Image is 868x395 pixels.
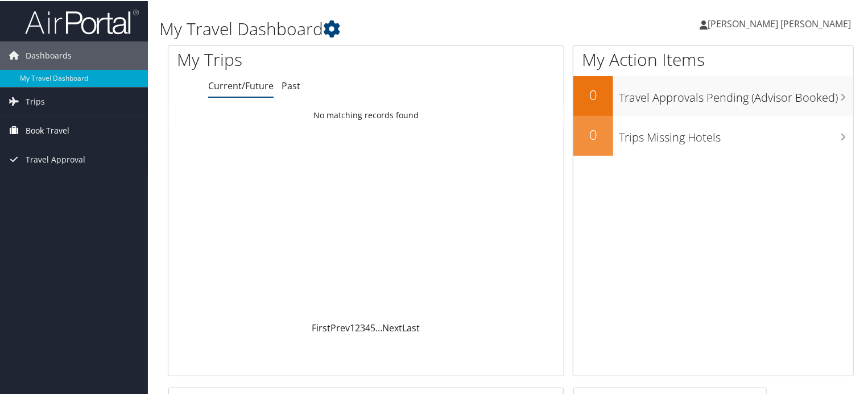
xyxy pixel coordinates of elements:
span: Travel Approval [26,144,85,173]
span: … [376,321,383,333]
a: Prev [331,321,350,333]
h2: 0 [573,124,613,143]
span: [PERSON_NAME] [PERSON_NAME] [708,16,851,29]
h3: Trips Missing Hotels [619,123,853,144]
img: airportal-logo.png [25,7,139,34]
a: [PERSON_NAME] [PERSON_NAME] [700,6,862,40]
h1: My Travel Dashboard [159,16,628,40]
a: 1 [350,321,356,333]
h3: Travel Approvals Pending (Advisor Booked) [619,83,853,105]
h1: My Trips [177,47,391,70]
a: Past [282,78,300,91]
a: Next [383,321,403,333]
a: First [312,321,331,333]
a: 3 [361,321,366,333]
span: Trips [26,86,45,115]
a: 5 [371,321,376,333]
a: 0Travel Approvals Pending (Advisor Booked) [573,75,853,115]
a: Current/Future [208,78,274,91]
span: Dashboards [26,40,72,69]
td: No matching records found [168,104,564,124]
a: 2 [356,321,361,333]
span: Book Travel [26,115,69,144]
a: 4 [366,321,371,333]
a: 0Trips Missing Hotels [573,115,853,155]
h2: 0 [573,84,613,103]
a: Last [403,321,420,333]
h1: My Action Items [573,47,853,70]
